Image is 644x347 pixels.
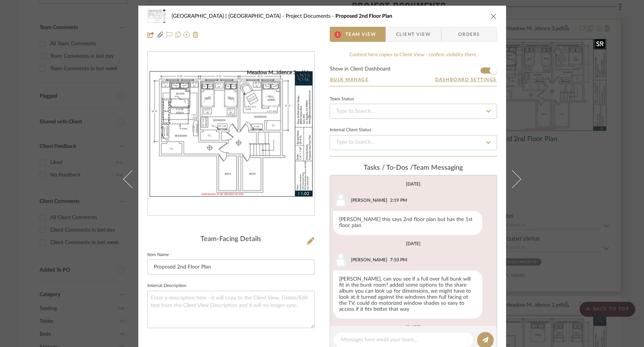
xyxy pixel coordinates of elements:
label: Item Name [147,253,169,257]
div: [PERSON_NAME], can you see if a full over full bunk will fit in the bunk room? added some options... [333,270,482,319]
input: Type to Search… [330,135,497,150]
img: user_avatar.png [333,252,348,267]
div: 0 [148,69,314,198]
div: Team-Facing Details [147,235,315,244]
span: Proposed 2nd Floor Plan [335,14,392,19]
span: Orders [450,27,488,42]
div: [PERSON_NAME] this says 2nd floor plan but has the 1st floor plan [333,211,482,235]
div: Meadow M...idence 3.pdf [247,69,311,76]
div: Internal Client Status [330,128,371,132]
span: Client View [396,27,431,42]
button: close [490,13,497,20]
span: Project Documents [286,14,335,19]
img: 2a4246c0-29df-4a02-81f5-53696ced1964_48x40.jpg [147,9,165,24]
div: 2:19 PM [390,197,407,204]
img: Remove from project [193,32,199,38]
div: Content here copies to Client View - confirm visibility there. [330,51,497,59]
input: Type to Search… [330,104,497,119]
label: Internal Description [147,284,187,288]
div: Team Status [330,97,354,101]
div: team Messaging [330,164,497,172]
img: user_avatar.png [333,193,348,208]
input: Enter Item Name [147,259,315,275]
span: Tasks / To-Dos / [364,164,413,171]
span: [GEOGRAPHIC_DATA] | [GEOGRAPHIC_DATA] [171,14,286,19]
button: Bulk Manage [330,76,369,83]
img: 2a4246c0-29df-4a02-81f5-53696ced1964_436x436.jpg [148,69,314,198]
div: 7:10 PM [390,256,407,263]
span: 1 [334,31,341,38]
div: [DATE] [406,181,421,187]
span: Team View [346,27,376,42]
div: [PERSON_NAME] [351,197,387,204]
button: Dashboard Settings [435,76,497,83]
div: [DATE] [406,241,421,246]
div: [DATE] [406,325,421,330]
div: [PERSON_NAME] [351,256,387,263]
